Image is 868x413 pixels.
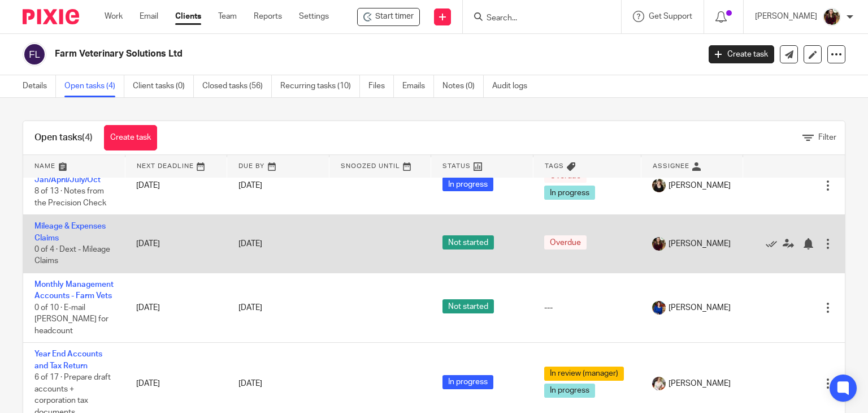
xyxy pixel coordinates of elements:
[652,179,666,192] img: Helen%20Campbell.jpeg
[34,350,102,369] a: Year End Accounts and Tax Return
[823,8,841,26] img: MaxAcc_Sep21_ElliDeanPhoto_030.jpg
[492,75,536,97] a: Audit logs
[442,235,494,249] span: Not started
[485,14,587,24] input: Search
[125,215,227,273] td: [DATE]
[652,377,666,390] img: Kayleigh%20Henson.jpeg
[238,380,262,388] span: [DATE]
[669,180,731,191] span: [PERSON_NAME]
[23,9,79,24] img: Pixie
[766,238,783,249] a: Mark as done
[23,75,56,97] a: Details
[442,163,471,169] span: Status
[55,48,565,60] h2: Farm Veterinary Solutions Ltd
[649,12,692,20] span: Get Support
[442,177,493,191] span: In progress
[818,134,836,141] span: Filter
[368,75,394,97] a: Files
[34,165,101,184] a: VAT Return - Jan/April/July/Oct
[709,45,774,63] a: Create task
[105,11,123,22] a: Work
[125,157,227,215] td: [DATE]
[238,182,262,190] span: [DATE]
[104,125,157,150] a: Create task
[442,375,493,389] span: In progress
[218,11,237,22] a: Team
[299,11,329,22] a: Settings
[254,11,282,22] a: Reports
[34,222,106,242] a: Mileage & Expenses Claims
[375,11,414,23] span: Start timer
[652,301,666,315] img: Nicole.jpeg
[34,304,108,335] span: 0 of 10 · E-mail [PERSON_NAME] for headcount
[34,281,114,300] a: Monthly Management Accounts - Farm Vets
[544,186,595,200] span: In progress
[669,302,731,313] span: [PERSON_NAME]
[125,273,227,343] td: [DATE]
[341,163,400,169] span: Snoozed Until
[238,304,262,312] span: [DATE]
[544,302,630,313] div: ---
[34,187,106,207] span: 8 of 13 · Notes from the Precision Check
[669,238,731,249] span: [PERSON_NAME]
[442,299,494,313] span: Not started
[669,378,731,389] span: [PERSON_NAME]
[23,42,46,66] img: svg%3E
[402,75,434,97] a: Emails
[545,163,564,169] span: Tags
[357,8,420,26] div: Farm Veterinary Solutions Ltd
[544,367,624,381] span: In review (manager)
[133,75,194,97] a: Client tasks (0)
[64,75,124,97] a: Open tasks (4)
[34,246,110,265] span: 0 of 4 · Dext - Mileage Claims
[202,75,272,97] a: Closed tasks (56)
[544,384,595,398] span: In progress
[755,11,817,22] p: [PERSON_NAME]
[442,75,484,97] a: Notes (0)
[280,75,360,97] a: Recurring tasks (10)
[652,237,666,251] img: MaxAcc_Sep21_ElliDeanPhoto_030.jpg
[238,240,262,248] span: [DATE]
[82,133,93,142] span: (4)
[140,11,158,22] a: Email
[175,11,201,22] a: Clients
[34,132,93,144] h1: Open tasks
[544,235,587,249] span: Overdue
